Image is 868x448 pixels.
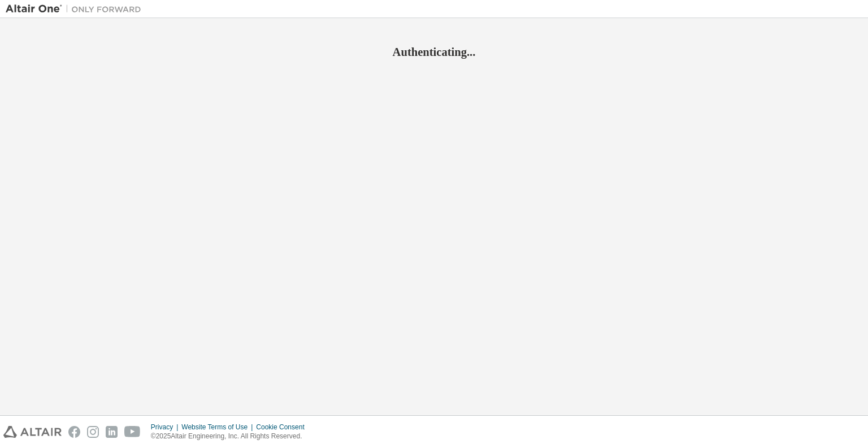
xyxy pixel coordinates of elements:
[68,426,80,438] img: facebook.svg
[256,423,311,432] div: Cookie Consent
[106,426,118,438] img: linkedin.svg
[3,426,62,438] img: altair_logo.svg
[151,432,311,441] p: © 2025 Altair Engineering, Inc. All Rights Reserved.
[181,423,256,432] div: Website Terms of Use
[6,45,862,59] h2: Authenticating...
[87,426,99,438] img: instagram.svg
[151,423,181,432] div: Privacy
[124,426,141,438] img: youtube.svg
[6,3,147,15] img: Altair One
